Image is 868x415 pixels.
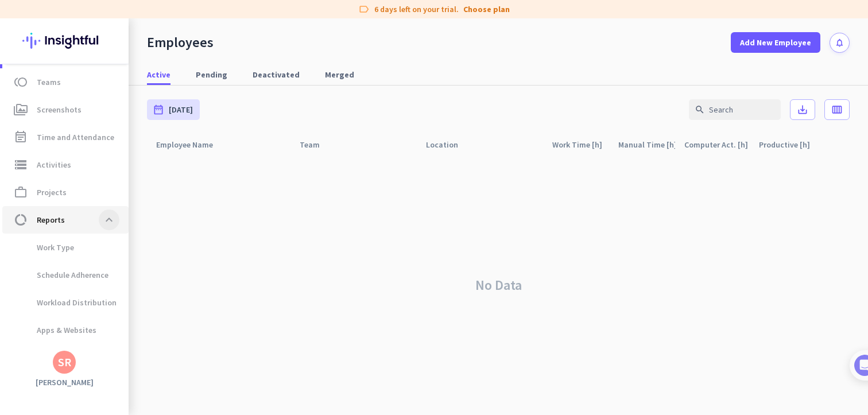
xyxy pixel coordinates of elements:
span: Projects [37,185,67,199]
span: Merged [325,69,354,80]
div: Close [201,5,222,25]
div: Team [300,137,334,153]
button: Add your employees [44,276,155,299]
i: date_range [153,104,164,115]
div: Computer Act. [h] [684,137,750,153]
span: Messages [67,363,106,371]
a: tollTeams [2,68,129,96]
i: event_note [14,130,28,144]
button: Help [115,335,172,381]
div: Location [426,137,472,153]
p: 4 steps [11,151,41,163]
a: Apps & Websites [2,316,129,344]
a: work_outlineProjects [2,179,129,206]
i: label [358,3,370,15]
span: [DATE] [169,104,193,115]
button: Tasks [172,335,230,381]
i: save_alt [797,104,808,115]
a: event_noteTime and Attendance [2,123,129,151]
img: Insightful logo [22,18,106,63]
i: calendar_view_week [831,104,843,115]
a: Choose plan [463,3,510,15]
div: SR [58,356,71,368]
i: work_outline [14,185,28,199]
span: Workload Distribution [11,289,117,316]
span: Active [147,69,170,80]
span: Pending [196,69,227,80]
div: You're just a few steps away from completing the essential app setup [16,86,214,113]
button: expand_less [99,210,119,230]
span: Help [134,363,153,371]
div: Employee Name [156,137,227,153]
input: Search [689,99,781,120]
span: Work Type [11,234,74,261]
div: Manual Time [h] [618,137,675,153]
a: storageActivities [2,151,129,179]
span: Reports [37,213,65,227]
span: Add New Employee [740,37,811,48]
button: Add New Employee [731,32,820,53]
span: Time and Attendance [37,130,114,144]
h1: Tasks [98,5,134,25]
div: Initial tracking settings and how to edit them [44,331,195,354]
span: Apps & Websites [11,316,96,344]
div: Work Time [h] [552,137,609,153]
div: 🎊 Welcome to Insightful! 🎊 [16,44,214,86]
span: Tasks [188,363,213,371]
a: Schedule Adherence [2,261,129,289]
div: Productive [h] [759,137,824,153]
button: Messages [57,335,115,381]
a: Work Type [2,234,129,261]
button: save_alt [790,99,815,120]
i: notifications [835,38,844,48]
span: Activities [37,158,71,172]
span: Home [17,363,40,371]
button: notifications [830,33,850,53]
i: perm_media [14,103,28,117]
button: calendar_view_week [824,99,850,120]
i: data_usage [14,213,28,227]
div: 1Add employees [21,196,208,214]
div: It's time to add your employees! This is crucial since Insightful will start collecting their act... [44,219,200,267]
i: toll [14,75,28,89]
div: Employees [147,34,214,51]
span: Schedule Adherence [11,261,108,289]
i: search [695,104,705,115]
span: Deactivated [253,69,300,80]
div: 2Initial tracking settings and how to edit them [21,327,208,354]
a: data_usageReportsexpand_less [2,206,129,234]
a: perm_mediaScreenshots [2,96,129,123]
img: Profile image for Tamara [41,120,59,138]
p: About 10 minutes [146,151,218,163]
a: Location Insights [2,344,129,371]
i: storage [14,158,28,172]
span: Location Insights [11,344,100,371]
span: Screenshots [37,103,82,117]
span: Teams [37,75,61,89]
div: Add employees [44,200,195,211]
div: [PERSON_NAME] from Insightful [64,123,189,135]
a: Workload Distribution [2,289,129,316]
div: No Data [147,156,850,415]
